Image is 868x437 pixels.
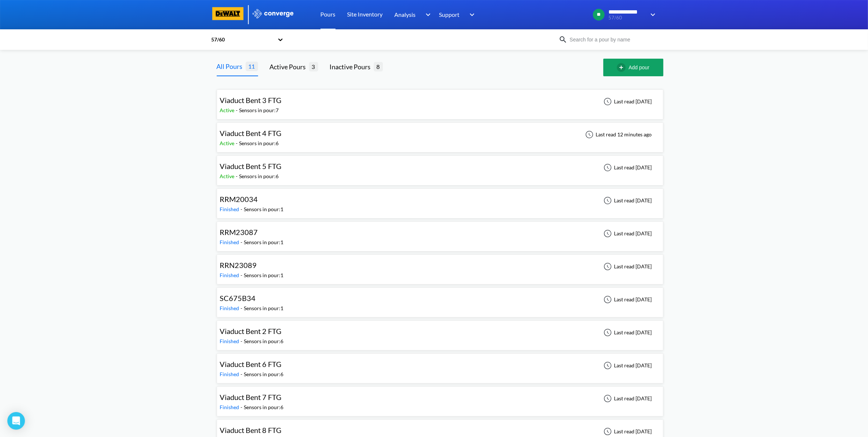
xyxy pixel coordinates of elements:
[600,328,654,337] div: Last read [DATE]
[220,393,282,401] span: Viaduct Bent 7 FTG
[217,263,663,269] a: RRN23089Finished-Sensors in pour:1Last read [DATE]
[220,96,282,104] span: Viaduct Bent 3 FTG
[220,107,236,113] span: Active
[439,10,460,19] span: Support
[244,238,284,246] div: Sensors in pour: 1
[244,403,284,411] div: Sensors in pour: 6
[217,131,663,137] a: Viaduct Bent 4 FTGActive-Sensors in pour:6Last read 12 minutes ago
[581,130,654,139] div: Last read 12 minutes ago
[600,295,654,304] div: Last read [DATE]
[241,371,244,377] span: -
[244,304,284,312] div: Sensors in pour: 1
[220,426,282,434] span: Viaduct Bent 8 FTG
[241,338,244,344] span: -
[421,10,432,19] img: downArrow.svg
[244,370,284,378] div: Sensors in pour: 6
[600,394,654,403] div: Last read [DATE]
[600,427,654,436] div: Last read [DATE]
[220,173,236,179] span: Active
[646,10,657,19] img: downArrow.svg
[241,404,244,410] span: -
[220,228,258,236] span: RRM23087
[330,62,374,72] div: Inactive Pours
[211,7,245,20] img: logo-dewalt.svg
[217,164,663,170] a: Viaduct Bent 5 FTGActive-Sensors in pour:6Last read [DATE]
[220,239,241,245] span: Finished
[220,195,258,203] span: RRM20034
[220,162,282,170] span: Viaduct Bent 5 FTG
[241,206,244,212] span: -
[600,196,654,205] div: Last read [DATE]
[217,98,663,104] a: Viaduct Bent 3 FTGActive-Sensors in pour:7Last read [DATE]
[244,271,284,279] div: Sensors in pour: 1
[603,59,663,76] button: Add pour
[600,262,654,271] div: Last read [DATE]
[244,337,284,345] div: Sensors in pour: 6
[220,294,256,302] span: SC675B34
[217,296,663,302] a: SC675B34Finished-Sensors in pour:1Last read [DATE]
[217,329,663,335] a: Viaduct Bent 2 FTGFinished-Sensors in pour:6Last read [DATE]
[217,230,663,236] a: RRM23087Finished-Sensors in pour:1Last read [DATE]
[617,63,629,72] img: add-circle-outline.svg
[252,9,294,18] img: logo_ewhite.svg
[220,140,236,146] span: Active
[220,129,282,137] span: Viaduct Bent 4 FTG
[7,412,25,430] div: Open Intercom Messenger
[559,35,567,44] img: icon-search.svg
[241,239,244,245] span: -
[236,140,239,146] span: -
[244,205,284,213] div: Sensors in pour: 1
[600,229,654,238] div: Last read [DATE]
[217,197,663,203] a: RRM20034Finished-Sensors in pour:1Last read [DATE]
[465,10,477,19] img: downArrow.svg
[246,62,258,71] span: 11
[241,305,244,311] span: -
[220,360,282,368] span: Viaduct Bent 6 FTG
[241,272,244,278] span: -
[609,15,646,21] span: 57/60
[239,172,279,180] div: Sensors in pour: 6
[600,361,654,370] div: Last read [DATE]
[211,36,274,44] div: 57/60
[220,305,241,311] span: Finished
[239,139,279,147] div: Sensors in pour: 6
[600,97,654,106] div: Last read [DATE]
[217,61,246,71] div: All Pours
[220,327,282,335] span: Viaduct Bent 2 FTG
[239,106,279,114] div: Sensors in pour: 7
[220,206,241,212] span: Finished
[220,338,241,344] span: Finished
[270,62,309,72] div: Active Pours
[395,10,416,19] span: Analysis
[217,428,663,434] a: Viaduct Bent 8 FTGFinished-Sensors in pour:6Last read [DATE]
[309,62,318,71] span: 3
[220,261,257,269] span: RRN23089
[236,107,239,113] span: -
[220,371,241,377] span: Finished
[600,163,654,172] div: Last read [DATE]
[217,362,663,368] a: Viaduct Bent 6 FTGFinished-Sensors in pour:6Last read [DATE]
[220,404,241,410] span: Finished
[217,395,663,401] a: Viaduct Bent 7 FTGFinished-Sensors in pour:6Last read [DATE]
[567,36,656,44] input: Search for a pour by name
[374,62,383,71] span: 8
[236,173,239,179] span: -
[220,272,241,278] span: Finished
